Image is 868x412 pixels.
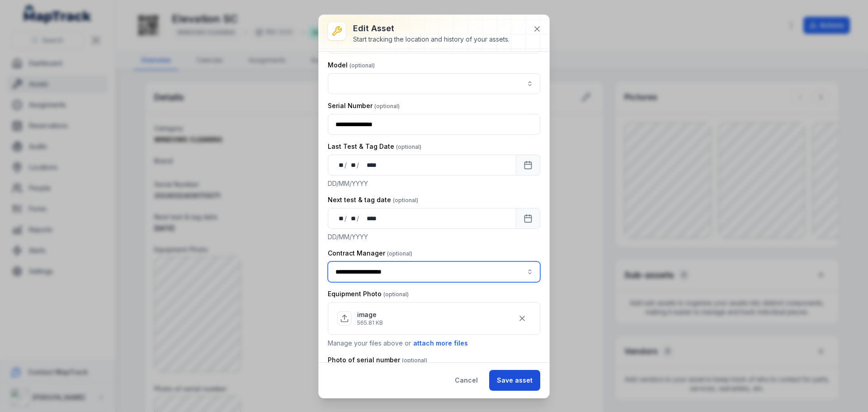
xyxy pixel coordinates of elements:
[360,161,377,170] div: year,
[328,232,540,242] p: DD/MM/YYYY
[357,214,360,223] div: /
[348,161,357,170] div: month,
[360,214,377,223] div: year,
[357,310,383,319] p: image
[328,142,421,151] label: Last Test & Tag Date
[328,73,540,94] input: asset-edit:cf[ae11ba15-1579-4ecc-996c-910ebae4e155]-label
[413,338,468,348] button: attach more files
[447,370,486,391] button: Cancel
[328,101,400,110] label: Serial Number
[344,214,348,223] div: /
[328,355,427,365] label: Photo of serial number
[328,338,540,348] p: Manage your files above or
[344,161,348,170] div: /
[357,161,360,170] div: /
[328,61,375,70] label: Model
[516,155,540,175] button: Calendar
[328,195,418,204] label: Next test & tag date
[328,249,412,258] label: Contract Manager
[357,319,383,327] p: 565.81 KB
[335,161,344,170] div: day,
[328,261,540,282] input: asset-edit:cf[3efdffd9-f055-49d9-9a65-0e9f08d77abc]-label
[489,370,540,391] button: Save asset
[353,22,509,35] h3: Edit asset
[328,179,540,188] p: DD/MM/YYYY
[516,208,540,229] button: Calendar
[353,35,509,44] div: Start tracking the location and history of your assets.
[335,214,344,223] div: day,
[328,289,409,298] label: Equipment Photo
[348,214,357,223] div: month,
